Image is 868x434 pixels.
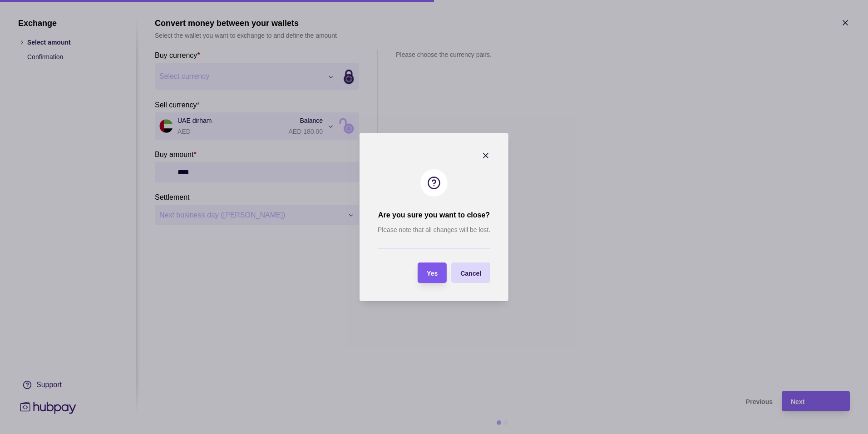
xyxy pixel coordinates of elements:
[451,262,490,283] button: Cancel
[418,262,447,283] button: Yes
[378,225,490,235] p: Please note that all changes will be lost.
[378,210,490,220] h2: Are you sure you want to close?
[460,270,481,277] span: Cancel
[427,270,438,277] span: Yes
